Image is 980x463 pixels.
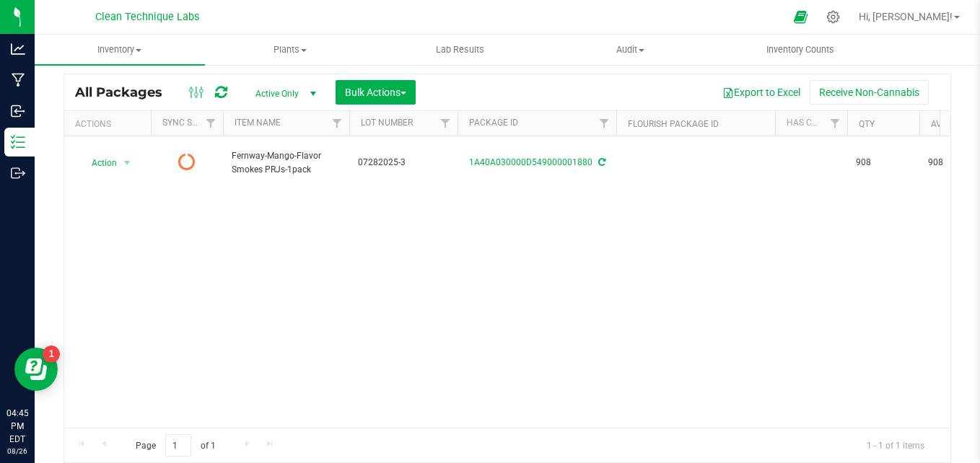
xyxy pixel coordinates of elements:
a: Filter [823,111,847,136]
inline-svg: Manufacturing [11,73,25,87]
span: 908 [856,156,911,169]
span: All Packages [75,84,177,100]
span: Fernway-Mango-Flavor Smokes PRJs-1pack [232,149,341,177]
span: 1 - 1 of 1 items [855,434,936,456]
span: Open Ecommerce Menu [784,3,817,31]
span: Inventory [35,43,205,56]
span: Sync from Compliance System [596,157,605,167]
inline-svg: Inbound [11,104,25,118]
a: Item Name [235,118,281,128]
span: Action [79,153,118,173]
a: Package ID [469,118,518,128]
a: Inventory Counts [715,35,885,65]
a: Available [931,119,974,129]
iframe: Resource center unread badge [43,345,60,363]
a: Filter [325,111,349,136]
p: 08/26 [6,446,28,457]
span: select [118,153,136,173]
div: Manage settings [824,10,842,24]
p: 04:45 PM EDT [6,407,28,446]
span: Page of 1 [123,434,227,457]
iframe: Resource center [14,348,58,391]
button: Receive Non-Cannabis [810,80,929,105]
button: Export to Excel [713,80,810,105]
th: Has COA [775,111,847,136]
span: Clean Technique Labs [95,11,199,23]
span: Plants [206,43,375,56]
a: Filter [199,111,223,136]
a: Lab Results [375,35,546,65]
input: 1 [165,434,191,457]
span: Bulk Actions [345,87,406,98]
span: Audit [546,43,714,56]
a: Lot Number [361,118,413,128]
div: Actions [75,119,145,129]
button: Bulk Actions [336,80,416,105]
span: Hi, [PERSON_NAME]! [859,11,953,22]
span: Pending Sync [178,152,196,172]
a: Inventory [35,35,205,65]
a: Filter [592,111,616,136]
inline-svg: Inventory [11,135,25,149]
inline-svg: Analytics [11,42,25,56]
a: Plants [205,35,375,65]
span: Lab Results [416,43,504,56]
span: Inventory Counts [747,43,854,56]
inline-svg: Outbound [11,166,25,180]
a: Audit [545,35,715,65]
a: 1A40A030000D549000001880 [469,157,592,167]
a: Sync Status [162,118,218,128]
a: Qty [859,119,875,129]
span: 07282025-3 [358,156,449,169]
a: Filter [434,111,458,136]
a: Flourish Package ID [628,119,719,129]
